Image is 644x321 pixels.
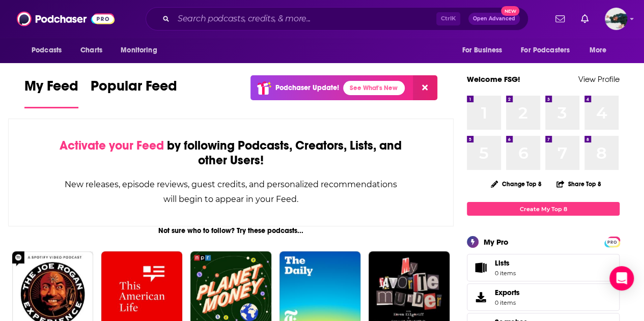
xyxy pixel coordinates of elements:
[484,237,509,247] div: My Pro
[146,7,528,31] div: Search podcasts, credits, & more...
[605,8,627,30] img: User Profile
[485,178,548,190] button: Change Top 8
[467,254,620,281] a: Lists
[606,238,618,245] a: PRO
[473,16,515,21] span: Open Advanced
[578,74,620,84] a: View Profile
[24,77,78,108] a: My Feed
[467,283,620,311] a: Exports
[467,74,520,84] a: Welcome FSG!
[501,6,519,16] span: New
[605,8,627,30] span: Logged in as fsg.publicity
[551,10,569,27] a: Show notifications dropdown
[60,177,402,207] div: New releases, episode reviews, guest credits, and personalized recommendations will begin to appe...
[74,41,108,60] a: Charts
[60,138,164,153] span: Activate your Feed
[114,41,170,60] button: open menu
[470,260,491,275] span: Lists
[121,43,157,57] span: Monitoring
[605,8,627,30] button: Show profile menu
[80,43,102,57] span: Charts
[606,238,618,246] span: PRO
[468,13,520,25] button: Open AdvancedNew
[521,43,570,57] span: For Podcasters
[495,288,520,297] span: Exports
[582,41,620,60] button: open menu
[32,43,62,57] span: Podcasts
[436,12,460,25] span: Ctrl K
[8,226,454,235] div: Not sure who to follow? Try these podcasts...
[275,83,339,92] p: Podchaser Update!
[495,258,510,268] span: Lists
[17,9,115,28] img: Podchaser - Follow, Share and Rate Podcasts
[343,81,405,95] a: See What's New
[470,290,491,304] span: Exports
[495,299,520,306] span: 0 items
[91,77,177,101] span: Popular Feed
[91,77,177,108] a: Popular Feed
[24,77,78,101] span: My Feed
[556,174,602,194] button: Share Top 8
[467,202,620,216] a: Create My Top 8
[577,10,593,27] a: Show notifications dropdown
[174,11,436,27] input: Search podcasts, credits, & more...
[514,41,584,60] button: open menu
[60,138,402,168] div: by following Podcasts, Creators, Lists, and other Users!
[455,41,515,60] button: open menu
[24,41,75,60] button: open menu
[495,270,516,277] span: 0 items
[462,43,502,57] span: For Business
[495,258,516,268] span: Lists
[590,43,607,57] span: More
[609,266,634,290] div: Open Intercom Messenger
